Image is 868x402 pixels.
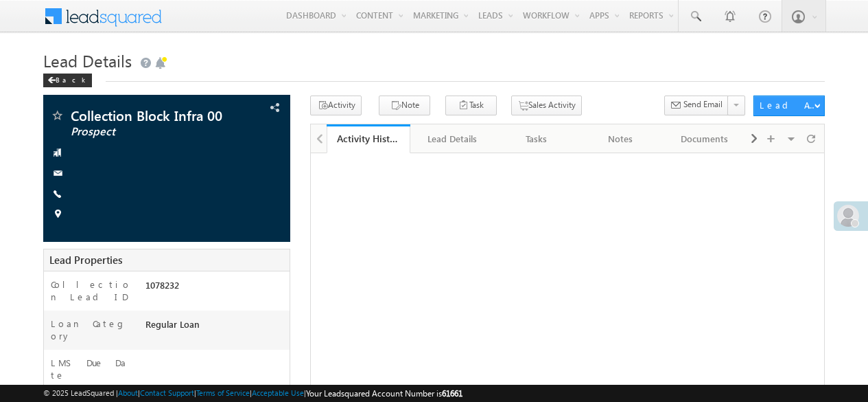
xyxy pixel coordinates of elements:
a: Activity History [327,124,411,153]
div: Activity History [337,132,401,145]
div: Notes [590,131,651,147]
a: Notes [579,124,664,153]
a: Contact Support [140,388,194,397]
button: Lead Actions [753,96,824,116]
div: Lead Details [421,131,482,147]
label: Loan Category [51,317,133,342]
span: 61661 [442,388,462,399]
button: Task [445,96,497,115]
span: Collection Block Infra 00 [71,109,222,122]
a: Terms of Service [196,388,250,397]
div: Tasks [506,131,567,147]
span: Send Email [683,98,723,111]
a: Documents [663,124,747,153]
span: Lead Properties [49,253,122,267]
div: Lead Actions [760,99,818,111]
button: Activity [310,96,362,115]
div: 1078232 [142,278,290,298]
button: Sales Activity [511,96,582,115]
span: Prospect [71,125,222,139]
span: Lead Details [43,49,132,71]
a: About [118,388,138,397]
button: Note [379,96,430,115]
div: Regular Loan [142,317,290,337]
label: Collection Lead ID [51,278,133,303]
div: Documents [674,131,735,147]
a: Acceptable Use [252,388,304,397]
span: © 2025 LeadSquared | | | | | [43,387,462,400]
label: LMS Due Date [51,357,133,381]
a: Lead Details [410,124,495,153]
div: Back [43,74,92,87]
a: Back [43,73,99,85]
a: Tasks [495,124,579,153]
li: Activity History [327,124,411,152]
button: Send Email [664,96,729,115]
span: Your Leadsquared Account Number is [306,388,462,399]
